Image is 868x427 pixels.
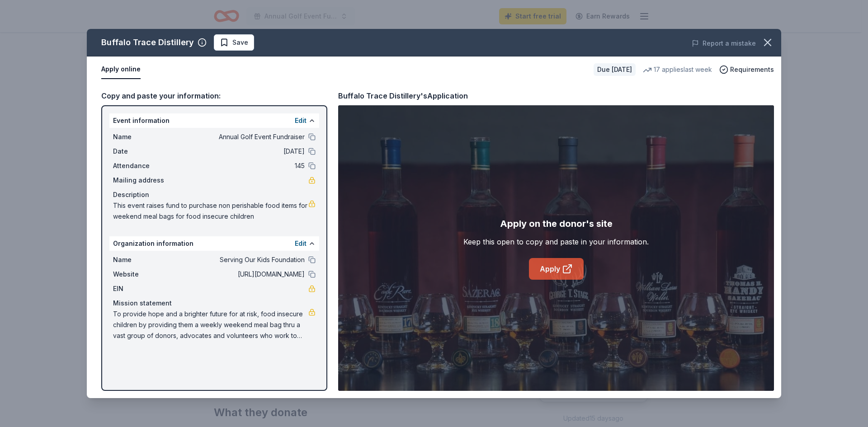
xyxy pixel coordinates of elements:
span: [URL][DOMAIN_NAME] [174,269,305,280]
button: Apply online [101,60,141,79]
span: 145 [174,160,305,171]
div: Event information [109,113,319,128]
span: Serving Our Kids Foundation [174,254,305,265]
span: Requirements [730,64,774,75]
a: Apply [529,258,584,280]
div: Due [DATE] [594,63,636,76]
div: 17 applies last week [643,64,712,75]
div: Buffalo Trace Distillery's Application [338,90,468,102]
button: Save [214,34,254,51]
div: Apply on the donor's site [500,216,613,231]
span: Name [113,131,174,142]
span: Save [232,37,248,48]
span: Name [113,254,174,265]
button: Edit [295,115,307,126]
div: Keep this open to copy and paste in your information. [463,236,649,247]
span: To provide hope and a brighter future for at risk, food insecure children by providing them a wee... [113,309,308,341]
div: Mission statement [113,298,316,309]
div: Organization information [109,236,319,251]
span: This event raises fund to purchase non perishable food items for weekend meal bags for food insec... [113,200,308,222]
span: Website [113,269,174,280]
span: Attendance [113,160,174,171]
span: Mailing address [113,175,174,186]
span: EIN [113,283,174,294]
div: Copy and paste your information: [101,90,327,102]
span: Date [113,146,174,157]
div: Description [113,189,316,200]
span: [DATE] [174,146,305,157]
button: Report a mistake [692,38,756,49]
button: Requirements [719,64,774,75]
div: Buffalo Trace Distillery [101,35,194,50]
span: Annual Golf Event Fundraiser [174,131,305,142]
button: Edit [295,238,307,249]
